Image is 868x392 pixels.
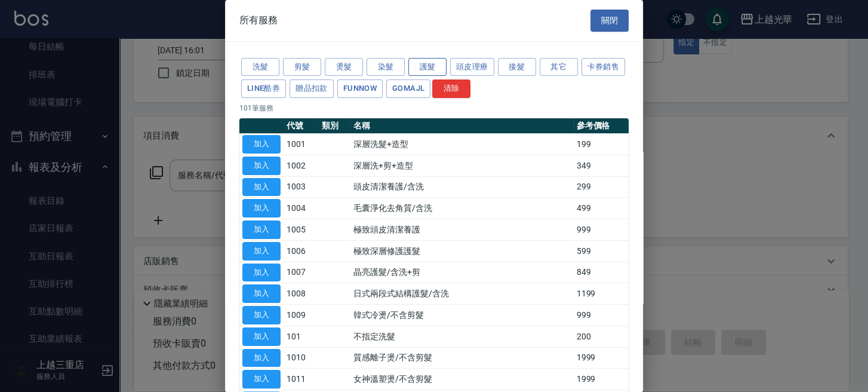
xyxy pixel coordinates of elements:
td: 599 [574,240,629,262]
button: 護髮 [408,58,447,76]
button: 清除 [432,79,470,98]
button: 其它 [540,58,578,76]
td: 199 [574,134,629,155]
td: 極致深層修護護髮 [350,240,574,262]
td: 1004 [284,198,319,219]
th: 類別 [319,118,350,134]
td: 1006 [284,240,319,262]
button: 加入 [242,220,281,239]
button: 卡券銷售 [581,58,626,76]
td: 1010 [284,347,319,369]
td: 349 [574,155,629,176]
button: 燙髮 [325,58,363,76]
td: 1999 [574,369,629,390]
td: 1199 [574,283,629,305]
button: 加入 [242,178,281,197]
td: 女神溫塑燙/不含剪髮 [350,369,574,390]
td: 1007 [284,262,319,283]
td: 深層洗髮+造型 [350,134,574,155]
button: 加入 [242,135,281,154]
button: 贈品扣款 [290,79,334,98]
button: 加入 [242,157,281,175]
button: 接髮 [498,58,536,76]
th: 代號 [284,118,319,134]
button: 加入 [242,370,281,388]
th: 名稱 [350,118,574,134]
button: 加入 [242,306,281,324]
button: LINE酷券 [241,79,286,98]
button: 加入 [242,199,281,218]
p: 101 筆服務 [239,103,629,114]
td: 299 [574,176,629,198]
button: 加入 [242,327,281,346]
td: 毛囊淨化去角質/含洗 [350,198,574,219]
button: 關閉 [590,10,629,32]
td: 極致頭皮清潔養護 [350,219,574,241]
button: GOMAJL [386,79,430,98]
td: 深層洗+剪+造型 [350,155,574,176]
td: 1001 [284,134,319,155]
td: 1002 [284,155,319,176]
td: 晶亮護髮/含洗+剪 [350,262,574,283]
td: 200 [574,326,629,347]
button: 加入 [242,264,281,282]
td: 849 [574,262,629,283]
td: 101 [284,326,319,347]
button: FUNNOW [337,79,383,98]
td: 不指定洗髮 [350,326,574,347]
td: 頭皮清潔養護/含洗 [350,176,574,198]
td: 日式兩段式結構護髮/含洗 [350,283,574,305]
td: 999 [574,305,629,326]
button: 染髮 [367,58,405,76]
button: 加入 [242,349,281,367]
td: 1003 [284,176,319,198]
button: 加入 [242,242,281,261]
button: 洗髮 [241,58,279,76]
td: 1011 [284,369,319,390]
td: 1008 [284,283,319,305]
td: 韓式冷燙/不含剪髮 [350,305,574,326]
span: 所有服務 [239,14,278,26]
button: 加入 [242,284,281,303]
button: 剪髮 [283,58,321,76]
button: 頭皮理療 [450,58,494,76]
td: 499 [574,198,629,219]
th: 參考價格 [574,118,629,134]
td: 1005 [284,219,319,241]
td: 質感離子燙/不含剪髮 [350,347,574,369]
td: 1009 [284,305,319,326]
td: 999 [574,219,629,241]
td: 1999 [574,347,629,369]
